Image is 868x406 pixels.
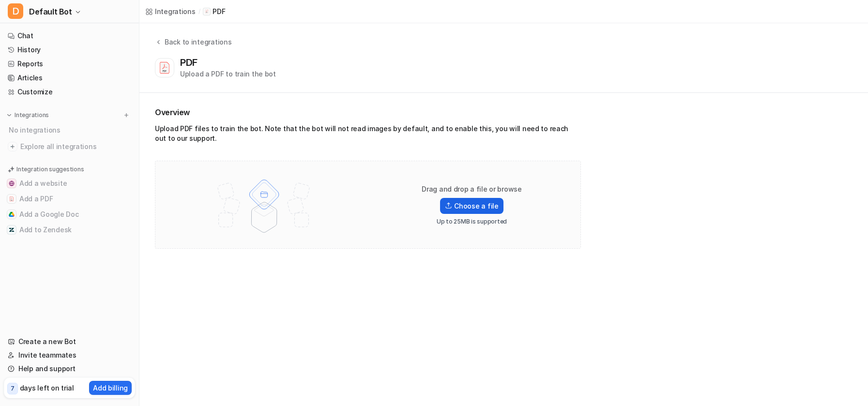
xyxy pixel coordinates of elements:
[213,7,225,16] p: PDF
[155,37,231,57] button: Back to integrations
[9,180,15,186] img: Add a website
[4,362,135,376] a: Help and support
[4,29,135,43] a: Chat
[8,3,23,19] span: D
[180,69,276,79] div: Upload a PDF to train the bot
[29,5,72,18] span: Default Bot
[162,37,231,47] div: Back to integrations
[4,222,135,238] button: Add to ZendeskAdd to Zendesk
[20,383,74,393] p: days left on trial
[4,71,135,85] a: Articles
[155,124,581,147] div: Upload PDF files to train the bot. Note that the bot will not read images by default, and to enab...
[15,111,49,119] p: Integrations
[4,110,52,120] button: Integrations
[4,348,135,362] a: Invite teammates
[6,122,135,138] div: No integrations
[4,57,135,71] a: Reports
[8,142,17,151] img: explore all integrations
[4,335,135,348] a: Create a new Bot
[123,112,130,119] img: menu_add.svg
[9,227,15,233] img: Add to Zendesk
[155,106,581,118] h2: Overview
[4,85,135,99] a: Customize
[16,165,84,174] p: Integration suggestions
[4,207,135,222] button: Add a Google DocAdd a Google Doc
[93,383,128,393] p: Add billing
[437,218,507,226] p: Up to 25MB is supported
[440,198,503,214] label: Choose a file
[198,7,200,16] span: /
[204,9,209,14] img: PDF icon
[180,57,201,68] div: PDF
[4,191,135,207] button: Add a PDFAdd a PDF
[203,7,225,16] a: PDF iconPDF
[11,384,15,393] p: 7
[145,6,196,16] a: Integrations
[9,211,15,217] img: Add a Google Doc
[4,176,135,191] button: Add a websiteAdd a website
[155,6,196,16] div: Integrations
[20,139,131,154] span: Explore all integrations
[4,43,135,57] a: History
[6,112,13,119] img: expand menu
[4,140,135,153] a: Explore all integrations
[9,196,15,202] img: Add a PDF
[445,202,452,209] img: Upload icon
[89,381,132,395] button: Add billing
[422,184,522,194] p: Drag and drop a file or browse
[201,171,327,239] img: File upload illustration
